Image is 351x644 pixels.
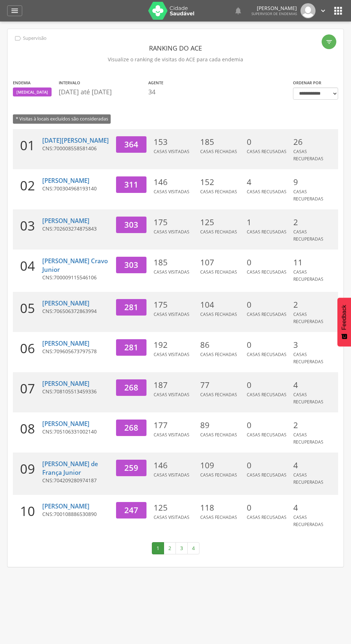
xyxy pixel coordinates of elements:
span: Casas Fechadas [200,229,237,235]
p: 4 [293,379,336,391]
div: 08 [13,412,42,453]
label: Agente [148,80,163,86]
span: Casas Recuperadas [293,269,323,282]
a: [PERSON_NAME] [42,339,90,347]
p: 187 [154,379,197,391]
a: [PERSON_NAME] de França Junior [42,460,98,477]
span: 303 [124,219,138,230]
p: 26 [293,136,336,148]
p: CNS: [42,428,111,435]
span: Casas Recusadas [247,189,287,195]
p: 4 [293,460,336,471]
p: 9 [293,176,336,188]
a: [PERSON_NAME] [42,379,90,388]
div: 09 [13,453,42,495]
a: [PERSON_NAME] [42,299,90,307]
a:  [319,3,327,18]
p: 118 [200,502,243,513]
p: CNS: [42,274,111,281]
span: 311 [124,179,138,190]
span: Casas Recuperadas [293,229,323,242]
p: 0 [247,299,290,311]
span: Casas Fechadas [200,432,237,438]
p: Visualize o ranking de visitas do ACE para cada endemia [13,55,338,65]
span: Casas Recusadas [247,472,287,478]
span: Casas Visitadas [154,472,189,478]
a: 2 [164,542,176,554]
span: 268 [124,382,138,393]
p: 175 [154,217,197,228]
p: 0 [247,502,290,513]
p: 146 [154,176,197,188]
p: 0 [247,136,290,148]
p: 0 [247,379,290,391]
p: 1 [247,217,290,228]
a: 4 [187,542,199,554]
a: [PERSON_NAME] [42,420,90,428]
p: 125 [200,217,243,228]
span: Casas Recusadas [247,229,287,235]
span: 705106331002140 [54,428,97,435]
p: Supervisão [23,35,47,41]
span: Casas Recusadas [247,148,287,155]
div: 02 [13,169,42,209]
div: 01 [13,129,42,169]
span: Casas Recusadas [247,514,287,520]
p: 86 [200,339,243,351]
p: [DATE] até [DATE] [59,87,145,97]
p: 0 [247,339,290,351]
a: [PERSON_NAME] [42,217,90,225]
span: 700008558581406 [54,145,97,152]
div: Filtro [322,34,336,49]
i:  [326,38,333,46]
span: Casas Recusadas [247,311,287,317]
p: CNS: [42,185,111,192]
span: Casas Visitadas [154,311,189,317]
i:  [319,7,327,15]
span: 281 [124,302,138,313]
p: 2 [293,299,336,311]
button: Feedback - Mostrar pesquisa [337,298,351,346]
p: 0 [247,420,290,431]
span: 706506372863994 [54,308,97,314]
span: 281 [124,342,138,353]
i:  [10,6,19,15]
p: CNS: [42,225,111,232]
p: 11 [293,257,336,268]
p: 185 [154,257,197,268]
span: Casas Fechadas [200,351,237,357]
span: Casas Fechadas [200,472,237,478]
p: 4 [247,176,290,188]
span: 303 [124,259,138,270]
span: 364 [124,139,138,150]
a:  [7,5,22,16]
a: 1 [152,542,164,554]
span: Casas Visitadas [154,189,189,195]
span: Casas Recuperadas [293,392,323,405]
p: CNS: [42,388,111,395]
div: 07 [13,372,42,412]
p: 109 [200,460,243,471]
p: 0 [247,460,290,471]
p: 125 [154,502,197,513]
span: Casas Visitadas [154,269,189,275]
p: 104 [200,299,243,311]
p: 175 [154,299,197,311]
span: Casas Recuperadas [293,472,323,485]
span: 709605673797578 [54,348,97,355]
a: [PERSON_NAME] [42,502,90,510]
i:  [234,6,242,15]
header: Ranking do ACE [13,42,338,55]
p: CNS: [42,308,111,315]
i:  [332,5,344,16]
p: CNS: [42,511,111,518]
span: 704209280974187 [54,477,97,484]
p: 152 [200,176,243,188]
p: 153 [154,136,197,148]
p: 2 [293,420,336,431]
p: 0 [247,257,290,268]
p: 77 [200,379,243,391]
span: Casas Fechadas [200,514,237,520]
span: 259 [124,462,138,473]
a: 3 [175,542,188,554]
